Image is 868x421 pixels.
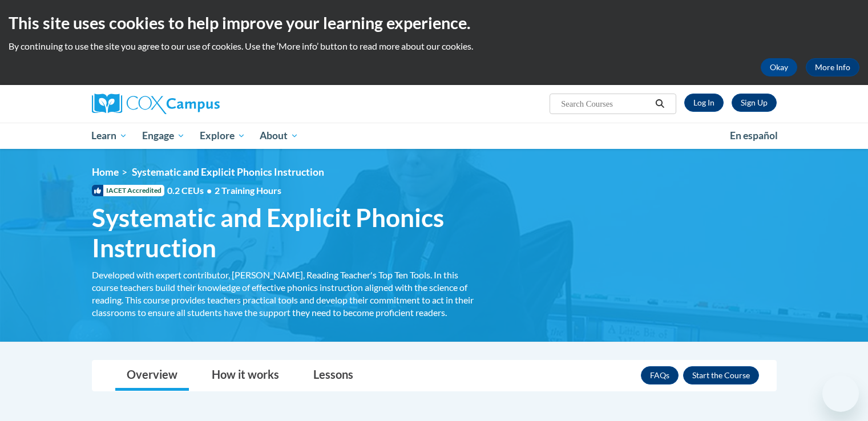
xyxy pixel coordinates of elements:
[215,185,281,196] span: 2 Training Hours
[192,123,253,149] a: Explore
[91,129,127,143] span: Learn
[9,40,859,52] p: By continuing to use the site you agree to our use of cookies. Use the ‘More info’ button to read...
[302,361,365,391] a: Lessons
[260,129,298,143] span: About
[722,124,785,148] a: En español
[135,123,192,149] a: Engage
[92,203,486,263] span: Systematic and Explicit Phonics Instruction
[75,123,794,149] div: Main menu
[683,366,759,384] button: Enroll
[92,166,119,178] a: Home
[761,58,797,76] button: Okay
[142,129,185,143] span: Engage
[207,185,212,196] span: •
[732,94,777,112] a: Register
[560,97,651,111] input: Search Courses
[9,11,859,34] h2: This site uses cookies to help improve your learning experience.
[200,129,245,143] span: Explore
[92,269,486,319] div: Developed with expert contributor, [PERSON_NAME], Reading Teacher's Top Ten Tools. In this course...
[684,94,724,112] a: Log In
[92,94,309,114] a: Cox Campus
[730,129,778,141] span: En español
[92,94,220,114] img: Cox Campus
[92,185,164,196] span: IACET Accredited
[132,166,324,178] span: Systematic and Explicit Phonics Instruction
[200,361,290,391] a: How it works
[167,184,281,197] span: 0.2 CEUs
[651,97,668,111] button: Search
[115,361,189,391] a: Overview
[252,123,306,149] a: About
[806,58,859,76] a: More Info
[641,366,679,384] a: FAQs
[84,123,135,149] a: Learn
[822,375,859,412] iframe: Button to launch messaging window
